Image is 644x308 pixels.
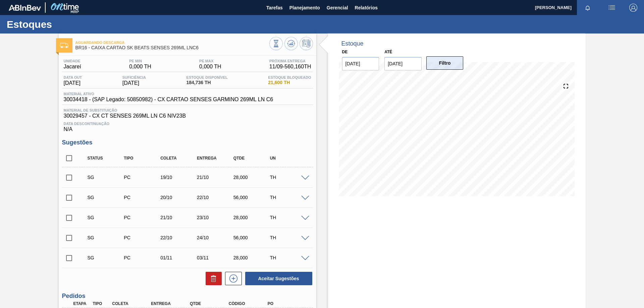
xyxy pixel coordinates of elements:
[72,301,92,306] div: Etapa
[122,195,163,200] div: Pedido de Compra
[64,75,82,79] span: Data out
[129,59,151,63] span: PE MIN
[202,272,222,285] div: Excluir Sugestões
[269,64,311,70] span: 11/09 - 560,160 TH
[268,175,309,180] div: TH
[64,113,311,119] span: 30029457 - CX CT SENSES 269ML LN C6 NIV23B
[199,64,221,70] span: 0,000 TH
[227,301,271,306] div: Código
[384,57,422,70] input: dd/mm/yyyy
[426,56,464,70] button: Filtro
[186,75,228,79] span: Estoque Disponível
[75,45,269,50] span: BR16 - CAIXA CARTAO SK BEATS SENSES 269ML LNC6
[186,80,228,85] span: 184,736 TH
[300,37,313,50] button: Programar Estoque
[384,50,392,54] label: Até
[232,195,272,200] div: 56,000
[129,64,151,70] span: 0,000 TH
[195,156,236,161] div: Entrega
[86,215,126,220] div: Sugestão Criada
[269,59,311,63] span: Próxima Entrega
[64,108,311,112] span: Material de Substituição
[232,235,272,240] div: 56,000
[62,139,313,146] h3: Sugestões
[159,175,199,180] div: 19/10/2025
[341,40,364,47] div: Estoque
[86,255,126,260] div: Sugestão Criada
[86,235,126,240] div: Sugestão Criada
[60,43,68,48] img: Ícone
[195,215,236,220] div: 23/10/2025
[268,80,311,85] span: 21,600 TH
[289,4,320,12] span: Planejamento
[232,215,272,220] div: 28,000
[266,4,283,12] span: Tarefas
[195,175,236,180] div: 21/10/2025
[195,255,236,260] div: 03/11/2025
[86,175,126,180] div: Sugestão Criada
[122,255,163,260] div: Pedido de Compra
[268,255,309,260] div: TH
[64,97,273,103] span: 30034418 - (SAP Legado: 50850982) - CX CARTAO SENSES GARMINO 269ML LN C6
[342,50,348,54] label: De
[232,255,272,260] div: 28,000
[284,37,298,50] button: Atualizar Gráfico
[232,175,272,180] div: 28,000
[242,271,313,286] div: Aceitar Sugestões
[266,301,310,306] div: PO
[577,3,598,12] button: Notificações
[608,4,616,12] img: userActions
[327,4,348,12] span: Gerencial
[91,301,111,306] div: Tipo
[268,156,309,161] div: UN
[232,156,272,161] div: Qtde
[629,4,637,12] img: Logout
[268,195,309,200] div: TH
[268,215,309,220] div: TH
[159,195,199,200] div: 20/10/2025
[159,235,199,240] div: 22/10/2025
[64,64,81,70] span: Jacareí
[122,156,163,161] div: Tipo
[122,175,163,180] div: Pedido de Compra
[122,215,163,220] div: Pedido de Compra
[62,293,313,300] h3: Pedidos
[122,80,146,86] span: [DATE]
[64,92,273,96] span: Material ativo
[199,59,221,63] span: PE MAX
[245,272,312,285] button: Aceitar Sugestões
[86,156,126,161] div: Status
[355,4,378,12] span: Relatórios
[122,235,163,240] div: Pedido de Compra
[195,195,236,200] div: 22/10/2025
[86,195,126,200] div: Sugestão Criada
[64,80,82,86] span: [DATE]
[9,5,41,11] img: TNhmsLtSVTkK8tSr43FrP2fwEKptu5GPRR3wAAAABJRU5ErkJggg==
[159,215,199,220] div: 21/10/2025
[268,75,311,79] span: Estoque Bloqueado
[159,156,199,161] div: Coleta
[269,37,283,50] button: Visão Geral dos Estoques
[159,255,199,260] div: 01/11/2025
[122,75,146,79] span: Suficiência
[195,235,236,240] div: 24/10/2025
[75,41,269,45] span: Aguardando Descarga
[149,301,193,306] div: Entrega
[188,301,232,306] div: Qtde
[62,119,313,132] div: N/A
[222,272,242,285] div: Nova sugestão
[110,301,154,306] div: Coleta
[64,122,311,126] span: Data Descontinuação
[342,57,379,70] input: dd/mm/yyyy
[268,235,309,240] div: TH
[7,20,126,28] h1: Estoques
[64,59,81,63] span: Unidade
